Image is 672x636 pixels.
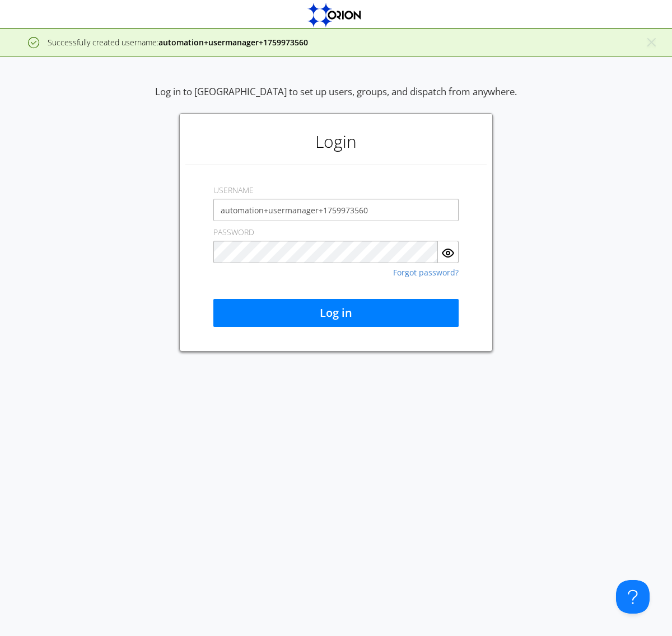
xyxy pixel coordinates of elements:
img: eye.svg [441,246,455,260]
button: Log in [213,299,459,327]
h1: Login [185,119,487,164]
span: Successfully created username: [48,37,308,48]
a: Forgot password? [393,269,459,277]
div: Log in to [GEOGRAPHIC_DATA] to set up users, groups, and dispatch from anywhere. [155,85,517,113]
input: Password [213,241,438,263]
iframe: Toggle Customer Support [616,580,650,614]
button: Show Password [438,241,459,263]
label: PASSWORD [213,227,254,238]
strong: automation+usermanager+1759973560 [158,37,308,48]
label: USERNAME [213,185,254,196]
